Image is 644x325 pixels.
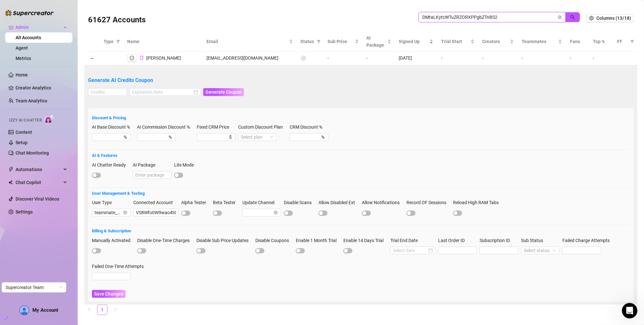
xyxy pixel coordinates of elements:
[629,37,636,46] span: filter
[317,40,321,43] span: filter
[139,56,144,61] button: Copy Account UID
[522,55,523,61] span: -
[16,150,49,156] a: Chat Monitoring
[139,56,144,60] span: copy
[181,199,210,206] label: Alpha Tester
[174,173,183,178] button: Lite Mode
[255,237,293,244] label: Disable Coupons
[395,52,437,65] td: [DATE]
[132,88,192,96] input: Expiration Date
[139,133,167,141] input: AI Commission Discount %
[395,32,437,52] th: Signed Up
[44,115,54,124] img: AI Chatter
[480,247,518,254] input: Subscription ID
[482,38,509,45] span: Creators
[20,306,29,315] img: AD_cMMTxCeTpmN1d5MnKJ1j-_uXZCpTKapSSqNGg4PyXtR_tCW7gZXTNmFz2tpVv9LSyNV7ff1CaS4f4q0HLYKULQOwoM5GQR...
[196,248,205,253] button: Disable Sub Price Updates
[301,38,314,45] span: Status
[589,16,594,20] span: setting
[363,52,395,65] td: -
[363,32,395,52] th: AI Package
[589,52,613,65] td: -
[622,303,638,319] iframe: Intercom live chat
[113,308,117,311] span: right
[5,10,54,16] img: logo-BBDzfeDw.svg
[522,38,557,45] span: Teammates
[367,34,386,49] span: AI Package
[94,209,128,216] span: teammate_owner
[453,199,503,206] label: Reload High RAM Tabs
[589,32,613,52] th: Top %
[206,38,288,45] span: Email
[9,117,42,123] span: Izzy AI Chatter
[16,209,33,215] a: Settings
[97,305,107,315] li: 1
[316,37,322,46] span: filter
[630,40,634,43] span: filter
[238,123,287,131] label: Custom Discount Plan
[478,32,518,52] th: Creators
[213,199,240,206] label: Beta Tester
[88,88,127,96] input: Credits
[596,16,631,21] span: Columns (13/18)
[318,211,328,216] button: Allow Disabled Ext
[437,32,478,52] th: Trial Start
[203,52,297,65] td: [EMAIL_ADDRESS][DOMAIN_NAME]
[137,237,194,244] label: Disable One-Time Charges
[110,305,120,315] button: right
[362,211,371,216] button: Allow Notifications
[393,247,427,254] input: Trial End Date
[453,211,462,216] button: Reload High RAM Tabs
[296,248,305,253] button: Enable 1 Month Trial
[16,196,59,202] a: Discover Viral Videos
[566,52,589,65] td: -
[16,130,32,135] a: Content
[197,123,233,131] label: Fixed CRM Price
[478,52,518,65] td: -
[16,177,61,188] span: Chat Copilot
[87,308,91,311] span: left
[292,133,320,141] input: CRM Discount %
[558,15,562,19] button: close-circle
[137,248,146,253] button: Disable One-Time Charges
[203,32,297,52] th: Email
[92,190,630,197] h5: User Management & Testing
[441,38,469,45] span: Trial Start
[587,14,634,22] button: Columns (13/18)
[92,263,148,270] label: Failed One-Time Attempts
[92,161,130,168] label: AI Chatter Ready
[137,123,194,131] label: AI Commission Discount %
[566,32,589,52] th: Fans
[362,199,404,206] label: Allow Notifications
[617,38,628,45] span: FF
[16,164,61,175] span: Automations
[480,237,514,244] label: Subscription ID
[439,247,477,254] input: Last Order ID
[274,211,278,215] span: close-circle
[571,15,575,19] span: search
[8,25,14,30] span: crown
[92,237,135,244] label: Manually Activated
[133,161,160,168] label: AI Package
[318,199,359,206] label: Allow Disabled Ext
[8,167,14,172] span: thunderbolt
[84,305,94,315] li: Previous Page
[16,56,31,61] a: Metrics
[437,52,478,65] td: -
[301,55,306,61] span: ⚪
[284,199,316,206] label: Disable Scans
[16,72,28,77] a: Home
[255,248,264,253] button: Disable Coupons
[92,123,134,131] label: AI Base Discount %
[94,133,122,141] input: AI Base Discount %
[133,171,172,179] input: AI Package
[16,83,67,93] a: Creator Analytics
[94,291,123,296] span: Save Changes
[203,88,244,96] button: Generate Coupon
[324,52,363,65] td: -
[133,199,177,206] label: Connected Account
[390,237,422,244] label: Trial End Date
[92,248,101,253] button: Manually Activated
[16,35,41,40] a: All Accounts
[116,40,120,43] span: filter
